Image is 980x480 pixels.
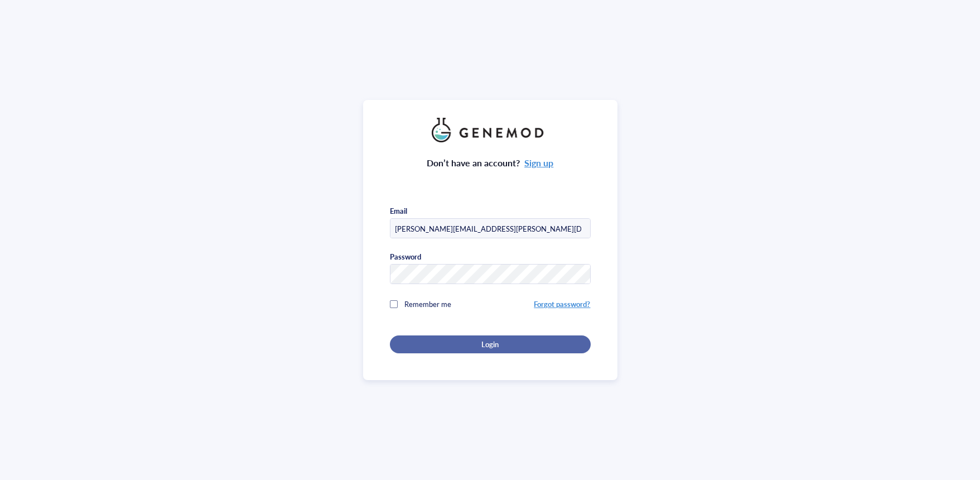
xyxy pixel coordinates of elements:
span: Login [481,339,499,349]
img: genemod_logo_light-BcqUzbGq.png [432,118,549,142]
div: Email [390,206,407,216]
div: Don’t have an account? [427,156,554,170]
a: Sign up [524,156,553,169]
button: Login [390,335,591,353]
span: Remember me [404,299,451,309]
a: Forgot password? [534,299,590,309]
div: Password [390,252,421,262]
